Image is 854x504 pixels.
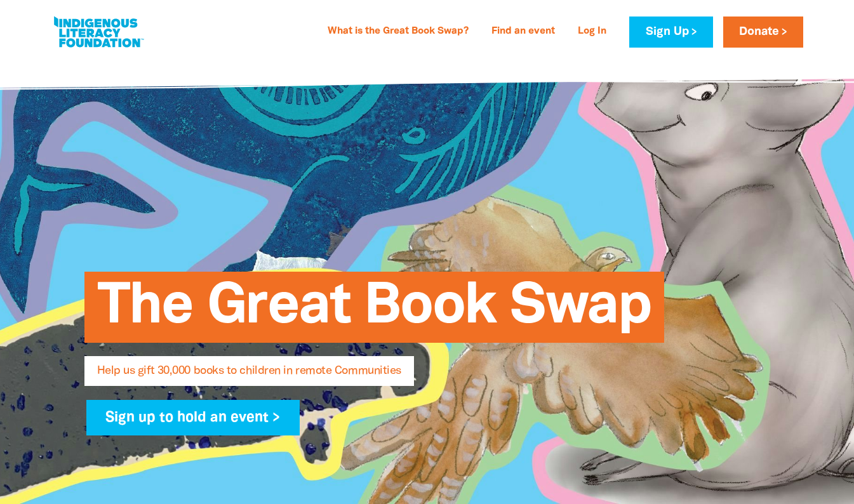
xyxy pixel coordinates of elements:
a: Donate [723,17,803,48]
a: Find an event [484,22,563,42]
a: Sign Up [629,17,712,48]
a: Log In [570,22,614,42]
span: The Great Book Swap [97,281,651,343]
a: What is the Great Book Swap? [320,22,476,42]
span: Help us gift 30,000 books to children in remote Communities [97,366,401,386]
a: Sign up to hold an event > [86,400,300,435]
